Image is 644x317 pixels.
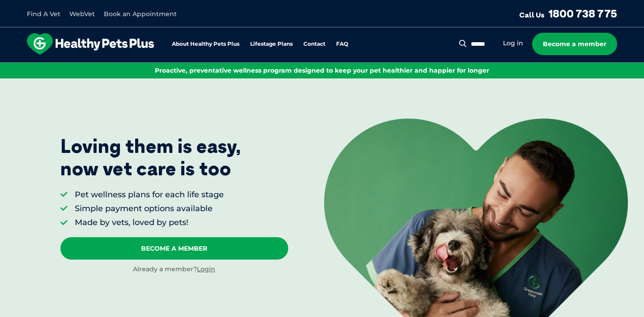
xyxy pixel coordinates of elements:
span: Call Us [519,10,545,19]
a: Call Us1800 738 775 [519,7,617,20]
img: hpp-logo [27,33,154,55]
span: Proactive, preventative wellness program designed to keep your pet healthier and happier for longer [155,66,489,74]
li: Made by vets, loved by pets! [75,217,224,228]
a: About Healthy Pets Plus [172,41,239,47]
a: Login [197,265,215,273]
a: Book an Appointment [104,10,177,18]
a: WebVet [69,10,95,18]
a: Lifestage Plans [250,41,293,47]
div: Already a member? [60,265,288,274]
li: Pet wellness plans for each life stage [75,189,224,200]
a: FAQ [336,41,348,47]
a: Log in [503,39,523,48]
button: Search [457,39,469,48]
a: Become a member [532,33,617,55]
a: Become A Member [60,237,288,260]
li: Simple payment options available [75,203,224,214]
p: Loving them is easy, now vet care is too [60,135,241,180]
a: Contact [303,41,325,47]
a: Find A Vet [27,10,60,18]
